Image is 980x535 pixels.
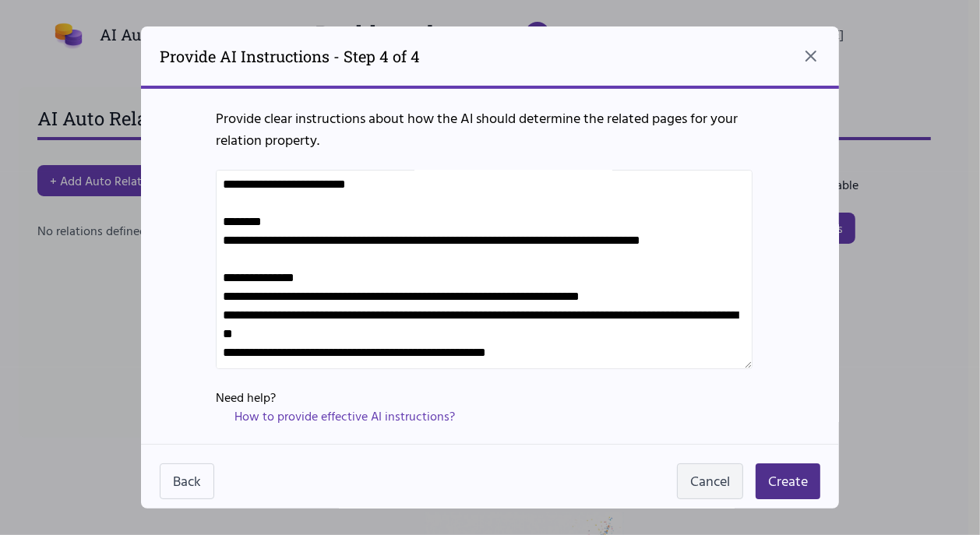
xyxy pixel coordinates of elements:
[802,47,820,65] button: Close dialog
[216,388,764,407] h3: Need help?
[216,107,764,151] p: Provide clear instructions about how the AI should determine the related pages for your relation ...
[677,463,743,499] button: Cancel
[756,463,820,499] button: Create
[234,407,455,425] a: How to provide effective AI instructions?
[160,45,420,67] h2: Provide AI Instructions - Step 4 of 4
[160,463,214,499] button: Back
